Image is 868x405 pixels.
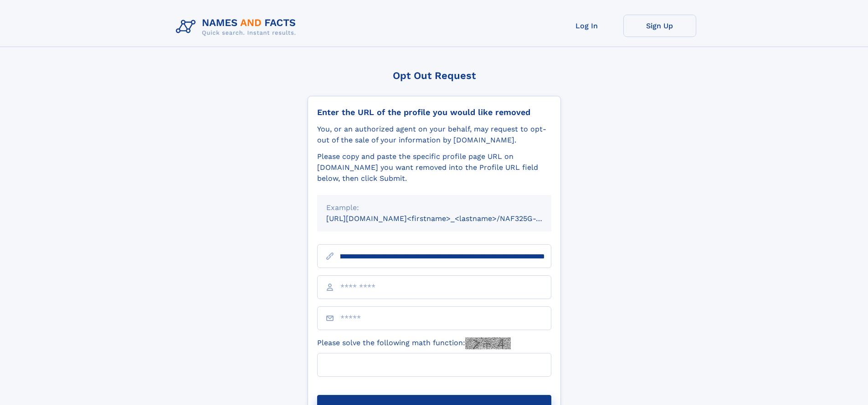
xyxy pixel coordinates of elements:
[317,107,551,117] div: Enter the URL of the profile you would like removed
[623,15,696,37] a: Sign Up
[308,70,561,81] div: Opt Out Request
[550,15,623,37] a: Log In
[317,151,551,184] div: Please copy and paste the specific profile page URL on [DOMAIN_NAME] you want removed into the Pr...
[172,15,303,39] img: Logo Names and Facts
[317,124,551,146] div: You, or an authorized agent on your behalf, may request to opt-out of the sale of your informatio...
[326,202,542,213] div: Example:
[317,337,511,349] label: Please solve the following math function:
[326,214,569,223] small: [URL][DOMAIN_NAME]<firstname>_<lastname>/NAF325G-xxxxxxxx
